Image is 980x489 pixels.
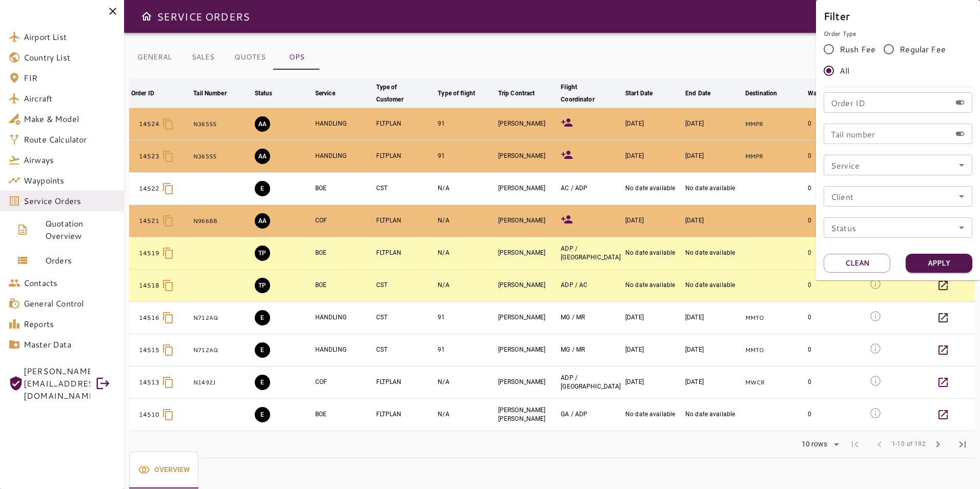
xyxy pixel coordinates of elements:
[954,189,969,203] button: Open
[824,38,972,81] div: rushFeeOrder
[840,65,849,77] span: All
[824,8,972,24] h6: Filter
[824,254,890,273] button: Clean
[954,158,969,172] button: Open
[900,43,946,55] span: Regular Fee
[906,254,972,273] button: Apply
[824,29,972,38] p: Order Type
[954,220,969,235] button: Open
[840,43,875,55] span: Rush Fee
